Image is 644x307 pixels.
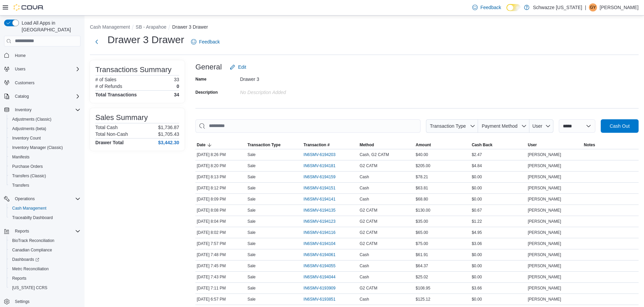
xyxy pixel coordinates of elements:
[95,92,137,97] h4: Total Transactions
[528,196,561,202] span: [PERSON_NAME]
[9,214,80,222] span: Traceabilty Dashboard
[416,185,428,191] span: $63.81
[470,228,526,237] div: $4.95
[246,141,302,149] button: Transaction Type
[470,173,526,181] div: $0.00
[12,195,38,203] button: Operations
[360,230,377,235] span: G2 CATM
[304,185,336,191] span: IN6SMV-6194151
[9,172,80,180] span: Transfers (Classic)
[528,142,537,148] span: User
[15,94,29,99] span: Catalog
[247,174,256,180] p: Sale
[360,252,369,257] span: Cash
[15,299,29,304] span: Settings
[528,185,561,191] span: [PERSON_NAME]
[360,219,377,224] span: G2 CATM
[108,33,184,47] h1: Drawer 3 Drawer
[12,126,46,131] span: Adjustments (beta)
[247,230,256,235] p: Sale
[1,105,83,115] button: Inventory
[9,125,80,133] span: Adjustments (beta)
[416,285,430,291] span: $108.95
[247,285,256,291] p: Sale
[304,219,336,224] span: IN6SMV-6194123
[95,125,118,130] h6: Total Cash
[528,274,561,280] span: [PERSON_NAME]
[470,240,526,248] div: $3.06
[416,152,428,157] span: $40.00
[9,162,80,171] span: Purchase Orders
[430,123,466,129] span: Transaction Type
[195,90,218,95] label: Description
[528,285,561,291] span: [PERSON_NAME]
[9,181,32,189] a: Transfers
[304,240,342,248] button: IN6SMV-6194104
[1,64,83,74] button: Users
[9,284,50,292] a: [US_STATE] CCRS
[528,152,561,157] span: [PERSON_NAME]
[7,133,83,143] button: Inventory Count
[416,142,431,148] span: Amount
[9,204,49,212] a: Cash Management
[95,131,128,137] h6: Total Non-Cash
[195,173,246,181] div: [DATE] 8:13 PM
[247,297,256,302] p: Sale
[7,124,83,133] button: Adjustments (beta)
[15,228,29,234] span: Reports
[470,184,526,192] div: $0.00
[304,206,342,214] button: IN6SMV-6194135
[304,274,336,280] span: IN6SMV-6194044
[195,217,246,225] div: [DATE] 8:04 PM
[247,163,256,168] p: Sale
[7,236,83,245] button: BioTrack Reconciliation
[470,251,526,259] div: $0.00
[416,174,428,180] span: $78.21
[247,274,256,280] p: Sale
[12,79,37,87] a: Customers
[360,142,374,148] span: Method
[9,115,54,123] a: Adjustments (Classic)
[470,195,526,203] div: $0.00
[470,206,526,214] div: $0.67
[528,263,561,269] span: [PERSON_NAME]
[1,194,83,204] button: Operations
[360,241,377,246] span: G2 CATM
[610,123,629,129] span: Cash Out
[195,141,246,149] button: Date
[416,163,430,168] span: $205.00
[470,217,526,225] div: $1.22
[9,181,80,189] span: Transfers
[7,181,83,190] button: Transfers
[247,152,256,157] p: Sale
[12,145,63,150] span: Inventory Manager (Classic)
[1,297,83,306] button: Settings
[529,119,553,133] button: User
[9,265,80,273] span: Metrc Reconciliation
[304,284,342,292] button: IN6SMV-6193909
[12,215,53,220] span: Traceabilty Dashboard
[172,24,208,30] button: Drawer 3 Drawer
[304,195,342,203] button: IN6SMV-6194141
[9,255,80,264] span: Dashboards
[7,115,83,124] button: Adjustments (Classic)
[90,24,639,32] nav: An example of EuiBreadcrumbs
[304,173,342,181] button: IN6SMV-6194159
[12,285,47,290] span: [US_STATE] CCRS
[414,141,471,149] button: Amount
[7,283,83,293] button: [US_STATE] CCRS
[416,297,430,302] span: $125.12
[174,92,179,97] h4: 34
[195,151,246,159] div: [DATE] 8:26 PM
[188,35,222,49] a: Feedback
[90,35,103,49] button: Next
[528,219,561,224] span: [PERSON_NAME]
[174,77,179,82] p: 33
[526,141,582,149] button: User
[360,196,369,202] span: Cash
[195,228,246,237] div: [DATE] 8:02 PM
[158,131,179,137] p: $1,705.43
[195,262,246,270] div: [DATE] 7:45 PM
[240,74,331,82] div: Drawer 3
